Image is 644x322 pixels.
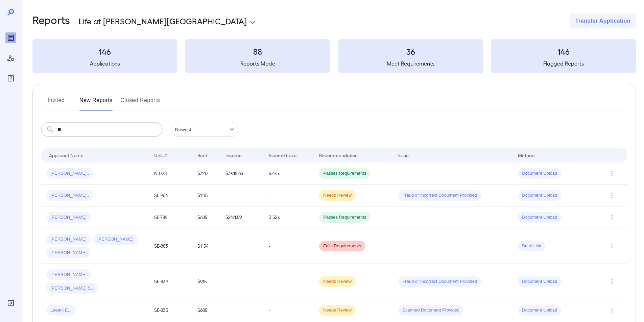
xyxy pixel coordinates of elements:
[319,243,365,249] span: Fails Requirements
[79,95,113,111] button: New Reports
[185,46,330,57] h3: 88
[46,214,91,221] span: [PERSON_NAME]
[149,184,192,206] td: SE-964
[192,163,220,184] td: $720
[518,192,561,199] span: Document Upload
[518,170,561,177] span: Document Upload
[319,307,356,314] span: Needs Review
[319,278,356,285] span: Needs Review
[32,59,177,68] h5: Applications
[518,151,534,159] div: Method
[398,278,481,285] span: Fraud or Incorrect Document Provided
[154,151,167,159] div: Unit #
[518,214,561,221] span: Document Upload
[570,14,636,28] button: Transfer Application
[263,163,314,184] td: 5.44x
[319,170,370,177] span: Passes Requirements
[5,53,16,64] div: Manage Users
[398,151,409,159] div: Issue
[46,170,93,177] span: [PERSON_NAME]..
[185,59,330,68] h5: Reports Made
[149,228,192,264] td: SE-883
[192,264,220,299] td: $915
[197,151,208,159] div: Rent
[220,206,263,228] td: $2411.59
[606,190,617,201] button: Row Actions
[606,241,617,251] button: Row Actions
[518,278,561,285] span: Document Upload
[149,299,192,321] td: SE-835
[606,212,617,223] button: Row Actions
[263,184,314,206] td: -
[46,192,93,199] span: [PERSON_NAME]..
[171,122,238,137] div: Newest
[78,16,247,26] p: Life at [PERSON_NAME][GEOGRAPHIC_DATA]
[32,39,636,73] summary: 146Applications88Reports Made36Meet Requirements146Flagged Reports
[319,151,358,159] div: Recommendation
[263,228,314,264] td: -
[46,285,98,292] span: [PERSON_NAME] S...
[93,236,138,243] span: [PERSON_NAME]
[32,46,177,57] h3: 146
[398,307,463,314] span: Scanned Document Provided
[338,46,483,57] h3: 36
[32,14,70,28] h2: Reports
[518,243,545,249] span: Bank Link
[263,264,314,299] td: -
[149,163,192,184] td: N-028
[192,206,220,228] td: $685
[5,298,16,308] div: Log Out
[192,228,220,264] td: $1154
[41,95,71,111] button: Invited
[225,151,242,159] div: Income
[192,299,220,321] td: $685
[149,264,192,299] td: SE-839
[149,206,192,228] td: SE-789
[49,151,84,159] div: Applicant Name
[606,276,617,287] button: Row Actions
[192,184,220,206] td: $1115
[121,95,160,111] button: Closed Reports
[263,299,314,321] td: -
[46,272,91,278] span: [PERSON_NAME]
[220,163,263,184] td: $3915.65
[338,59,483,68] h5: Meet Requirements
[46,236,91,243] span: [PERSON_NAME]
[518,307,561,314] span: Document Upload
[606,305,617,316] button: Row Actions
[5,73,16,84] div: FAQ
[491,59,636,68] h5: Flagged Reports
[319,192,356,199] span: Needs Review
[606,168,617,179] button: Row Actions
[398,192,481,199] span: Fraud or Incorrect Document Provided
[263,206,314,228] td: 3.52x
[46,307,75,314] span: Leeani E...
[46,250,91,256] span: [PERSON_NAME]
[269,151,297,159] div: Income Level
[5,32,16,43] div: Reports
[491,46,636,57] h3: 146
[319,214,370,221] span: Passes Requirements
